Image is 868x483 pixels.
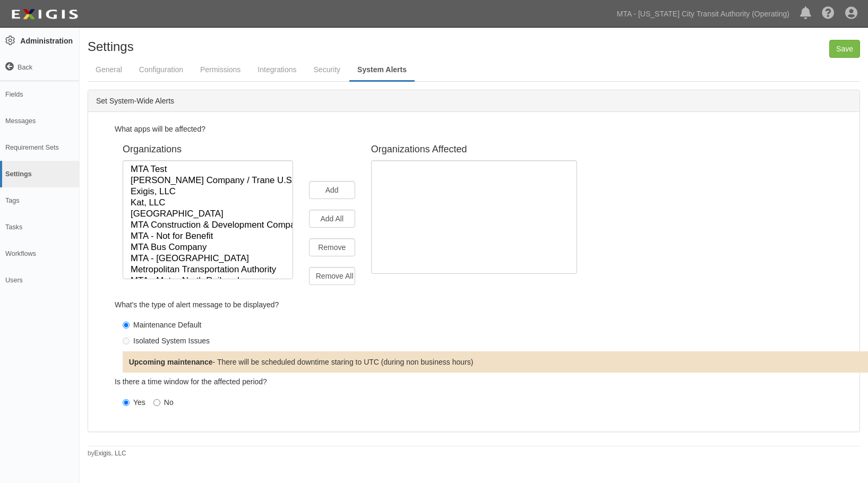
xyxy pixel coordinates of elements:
[164,397,174,408] div: No
[115,125,860,133] h5: What apps will be affected?
[309,238,355,256] input: Remove
[309,210,355,228] input: Add All
[130,231,286,242] option: MTA - Not for Benefit
[612,3,795,24] a: MTA - [US_STATE] City Transit Authority (Operating)
[309,181,355,199] input: Add
[88,90,860,112] div: Set System-Wide Alerts
[130,164,286,175] option: MTA Test
[88,59,130,80] a: General
[129,358,213,366] b: Upcoming maintenance
[349,59,415,82] a: System Alerts
[192,59,248,80] a: Permissions
[131,59,191,80] a: Configuration
[133,320,201,330] div: Maintenance Default
[115,378,860,386] h5: Is there a time window for the affected period?
[153,399,160,406] input: No
[829,40,860,58] input: Save
[20,37,73,45] strong: Administration
[130,209,286,220] option: [GEOGRAPHIC_DATA]
[371,144,542,155] h4: Organizations Affected
[309,267,355,285] input: Remove All
[130,220,286,231] option: MTA Construction & Development Company
[250,59,304,80] a: Integrations
[822,7,835,20] i: Help Center - Complianz
[133,335,210,346] div: Isolated System Issues
[130,264,286,275] option: Metropolitan Transportation Authority
[306,59,349,80] a: Security
[123,322,130,329] input: Maintenance Default
[88,40,860,54] h1: Settings
[123,338,130,344] input: Isolated System Issues
[130,175,286,186] option: [PERSON_NAME] Company / Trane U.S. Inc.
[123,399,130,406] input: Yes
[130,186,286,197] option: Exigis, LLC
[115,301,860,309] h5: What's the type of alert message to be displayed?
[130,197,286,209] option: Kat, LLC
[130,253,286,264] option: MTA - [GEOGRAPHIC_DATA]
[123,144,293,155] h4: Organizations
[133,397,145,408] div: Yes
[130,275,286,287] option: MTA - Metro-North Railroad
[88,449,126,458] small: by
[130,242,286,253] option: MTA Bus Company
[8,5,81,24] img: Logo
[94,450,126,457] a: Exigis, LLC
